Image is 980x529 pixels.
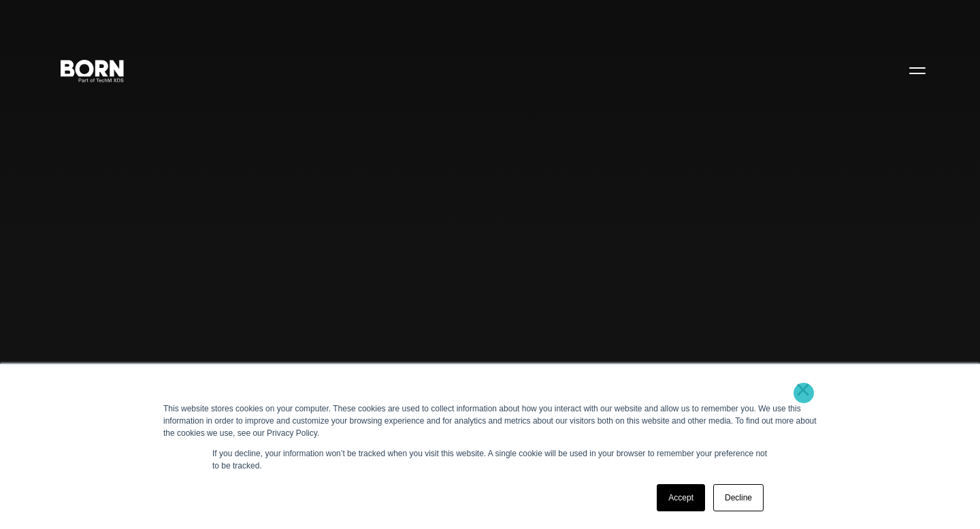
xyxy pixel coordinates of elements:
[212,447,768,472] p: If you decline, your information won’t be tracked when you visit this website. A single cookie wi...
[713,484,764,511] a: Decline
[657,484,705,511] a: Accept
[163,403,817,439] div: This website stores cookies on your computer. These cookies are used to collect information about...
[901,56,934,84] button: Open
[795,383,811,396] a: ×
